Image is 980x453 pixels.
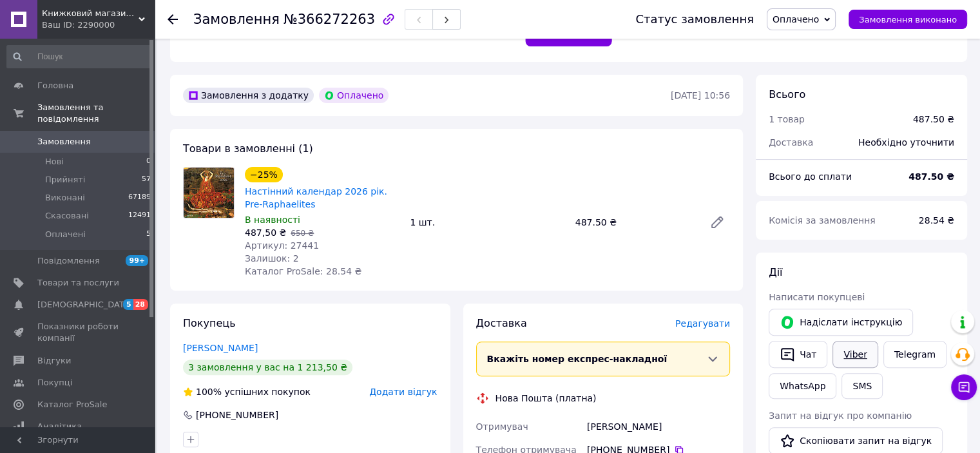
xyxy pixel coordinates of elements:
[183,385,311,398] div: успішних покупок
[908,171,954,182] b: 487.50 ₴
[184,168,234,218] img: Настінний календар 2026 рік. Pre-Raphaelites
[183,88,314,103] div: Замовлення з додатку
[133,299,148,310] span: 28
[584,415,733,438] div: [PERSON_NAME]
[283,12,375,27] span: №366272263
[913,113,954,126] div: 487.50 ₴
[37,255,100,267] span: Повідомлення
[773,14,819,24] span: Оплачено
[142,174,151,186] span: 57
[769,410,912,421] span: Запит на відгук про компанію
[245,167,283,182] div: −25%
[769,341,827,368] button: Чат
[849,10,967,29] button: Замовлення виконано
[769,292,865,302] span: Написати покупцеві
[42,19,155,31] div: Ваш ID: 2290000
[841,373,883,399] button: SMS
[37,277,119,289] span: Товари та послуги
[245,227,286,238] span: 487,50 ₴
[319,88,389,103] div: Оплачено
[37,321,119,344] span: Показники роботи компанії
[45,210,89,222] span: Скасовані
[245,186,387,209] a: Настінний календар 2026 рік. Pre-Raphaelites
[769,114,805,124] span: 1 товар
[123,299,133,310] span: 5
[769,373,836,399] a: WhatsApp
[369,387,437,397] span: Додати відгук
[476,317,527,329] span: Доставка
[476,421,528,432] span: Отримувач
[769,266,782,278] span: Дії
[951,374,977,400] button: Чат з покупцем
[126,255,148,266] span: 99+
[183,142,313,155] span: Товари в замовленні (1)
[487,354,668,364] span: Вкажіть номер експрес-накладної
[128,210,151,222] span: 12491
[37,299,133,311] span: [DEMOGRAPHIC_DATA]
[245,215,300,225] span: В наявності
[405,213,570,231] div: 1 шт.
[850,128,962,157] div: Необхідно уточнити
[570,213,699,231] div: 487.50 ₴
[45,229,86,240] span: Оплачені
[883,341,946,368] a: Telegram
[245,240,319,251] span: Артикул: 27441
[671,90,730,101] time: [DATE] 10:56
[769,215,876,226] span: Комісія за замовлення
[769,88,805,101] span: Всього
[183,317,236,329] span: Покупець
[37,102,155,125] span: Замовлення та повідомлення
[769,309,913,336] button: Надіслати інструкцію
[45,192,85,204] span: Виконані
[769,137,813,148] span: Доставка
[37,399,107,410] span: Каталог ProSale
[919,215,954,226] span: 28.54 ₴
[37,355,71,367] span: Відгуки
[183,360,352,375] div: 3 замовлення у вас на 1 213,50 ₴
[291,229,314,238] span: 650 ₴
[45,174,85,186] span: Прийняті
[183,343,258,353] a: [PERSON_NAME]
[42,8,139,19] span: Книжковий магазин "ПАПІРУС"
[769,171,852,182] span: Всього до сплати
[146,156,151,168] span: 0
[37,80,73,92] span: Головна
[168,13,178,26] div: Повернутися назад
[128,192,151,204] span: 67189
[37,377,72,389] span: Покупці
[195,409,280,421] div: [PHONE_NUMBER]
[146,229,151,240] span: 5
[675,318,730,329] span: Редагувати
[45,156,64,168] span: Нові
[245,253,299,264] span: Залишок: 2
[635,13,754,26] div: Статус замовлення
[37,421,82,432] span: Аналітика
[6,45,152,68] input: Пошук
[37,136,91,148] span: Замовлення
[196,387,222,397] span: 100%
[832,341,878,368] a: Viber
[193,12,280,27] span: Замовлення
[492,392,600,405] div: Нова Пошта (платна)
[245,266,361,276] span: Каталог ProSale: 28.54 ₴
[704,209,730,235] a: Редагувати
[859,15,957,24] span: Замовлення виконано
